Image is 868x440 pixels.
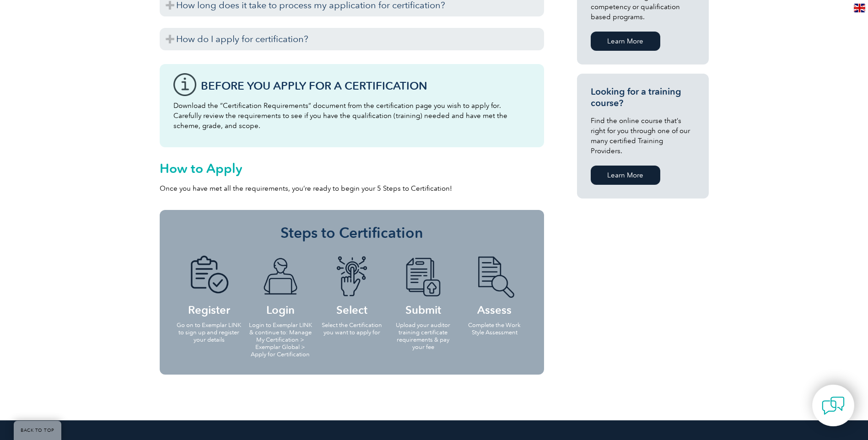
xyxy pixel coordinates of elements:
a: Learn More [591,166,660,185]
h4: Assess [462,256,528,315]
h2: How to Apply [160,161,544,176]
h4: Register [176,256,242,315]
h3: Before You Apply For a Certification [201,80,530,91]
a: BACK TO TOP [14,421,61,440]
h3: Steps to Certification [173,224,530,242]
h4: Select [319,256,385,315]
img: contact-chat.png [822,394,845,417]
p: Select the Certification you want to apply for [319,322,385,336]
p: Complete the Work Style Assessment [462,322,528,336]
h4: Login [248,256,313,315]
p: Upload your auditor training certificate requirements & pay your fee [390,322,456,351]
p: Find the online course that’s right for you through one of our many certified Training Providers. [591,116,695,156]
h3: Looking for a training course? [591,86,695,109]
img: icon-blue-doc-arrow.png [398,256,448,298]
p: Once you have met all the requirements, you’re ready to begin your 5 Steps to Certification! [160,183,544,193]
img: icon-blue-doc-tick.png [184,256,234,298]
p: Download the “Certification Requirements” document from the certification page you wish to apply ... [173,101,530,131]
h4: Submit [390,256,456,315]
p: Login to Exemplar LINK & continue to: Manage My Certification > Exemplar Global > Apply for Certi... [248,322,313,358]
img: icon-blue-laptop-male.png [255,256,306,298]
h3: How do I apply for certification? [160,28,544,50]
a: Learn More [591,32,660,51]
img: icon-blue-doc-search.png [469,256,520,298]
img: en [854,4,865,12]
img: icon-blue-finger-button.png [327,256,377,298]
p: Go on to Exemplar LINK to sign up and register your details [176,322,242,343]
